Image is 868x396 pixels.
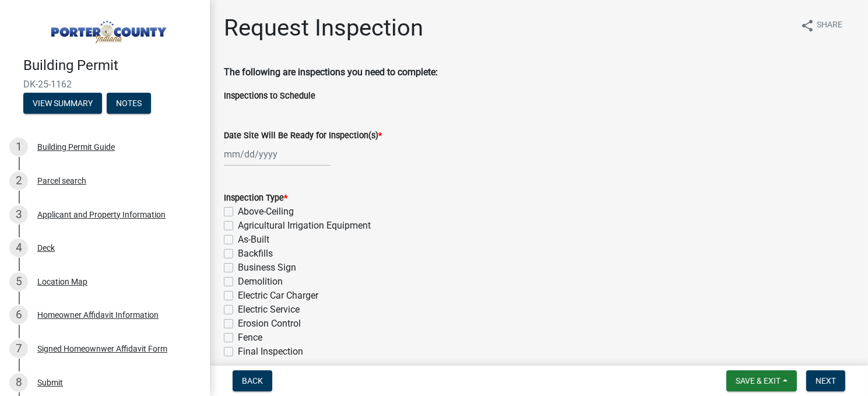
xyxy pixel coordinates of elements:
div: Submit [37,379,63,387]
button: shareShare [791,14,852,37]
img: Porter County, Indiana [23,12,191,45]
div: 7 [9,339,28,358]
label: Demolition [238,275,283,289]
label: As-Built [238,233,269,247]
div: Parcel search [37,177,86,185]
button: View Summary [23,93,102,114]
h1: Request Inspection [224,14,423,42]
button: Save & Exit [726,370,797,391]
wm-modal-confirm: Summary [23,99,102,108]
span: Back [242,376,263,386]
input: mm/dd/yyyy [224,142,331,166]
div: Homeowner Affidavit Information [37,311,159,319]
label: Agricultural Irrigation Equipment [238,219,371,233]
span: Save & Exit [736,376,781,386]
div: Signed Homeownwer Affidavit Form [37,345,167,353]
div: Location Map [37,278,87,286]
button: Back [233,370,272,391]
label: Final Inspection [238,345,303,359]
label: Footing [238,359,269,373]
button: Next [806,370,845,391]
label: Erosion Control [238,317,301,331]
span: Share [817,19,842,33]
div: 2 [9,171,28,190]
div: Deck [37,244,55,252]
label: Above-Ceiling [238,205,294,219]
wm-modal-confirm: Notes [107,99,151,108]
div: 8 [9,373,28,392]
label: Electric Service [238,303,300,317]
div: 5 [9,272,28,291]
label: Fence [238,331,262,345]
div: 3 [9,205,28,224]
label: Inspection Type [224,194,287,202]
span: DK-25-1162 [23,79,187,90]
strong: The following are inspections you need to complete: [224,66,438,78]
div: Building Permit Guide [37,143,115,151]
label: Electric Car Charger [238,289,318,303]
button: Notes [107,93,151,114]
div: 6 [9,306,28,324]
i: share [800,19,814,33]
label: Business Sign [238,261,296,275]
label: Date Site Will Be Ready for Inspection(s) [224,132,382,140]
h4: Building Permit [23,57,201,74]
label: Inspections to Schedule [224,92,315,100]
div: Applicant and Property Information [37,211,166,219]
div: 4 [9,239,28,257]
span: Next [816,376,836,386]
div: 1 [9,138,28,156]
label: Backfills [238,247,273,261]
